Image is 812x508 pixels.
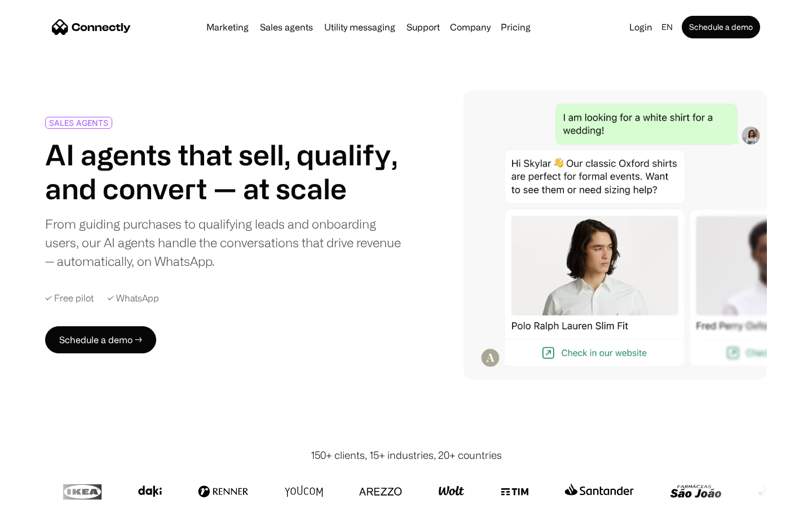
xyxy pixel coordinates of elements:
[45,138,401,205] h1: AI agents that sell, qualify, and convert — at scale
[23,488,68,504] ul: Language list
[661,19,673,35] div: en
[625,19,657,35] a: Login
[450,19,491,35] div: Company
[11,487,68,504] aside: Language selected: English
[402,23,444,32] a: Support
[682,16,760,38] a: Schedule a demo
[255,23,317,32] a: Sales agents
[45,293,94,304] div: ✓ Free pilot
[107,293,159,304] div: ✓ WhatsApp
[311,448,502,463] div: 150+ clients, 15+ industries, 20+ countries
[496,23,535,32] a: Pricing
[49,119,108,127] div: SALES AGENTS
[320,23,400,32] a: Utility messaging
[45,326,156,353] a: Schedule a demo →
[45,214,401,270] div: From guiding purchases to qualifying leads and onboarding users, our AI agents handle the convers...
[202,23,253,32] a: Marketing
